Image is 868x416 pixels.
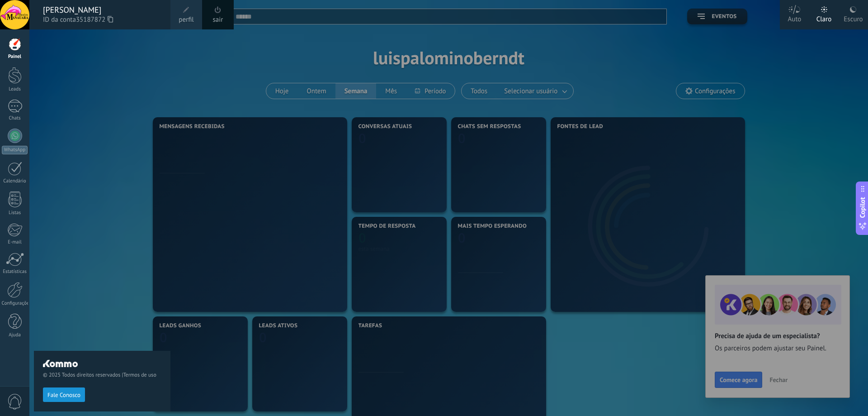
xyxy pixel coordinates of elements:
[43,15,161,25] span: ID da conta
[2,115,28,121] div: Chats
[43,391,85,398] a: Fale Conosco
[179,15,193,25] span: perfil
[123,372,156,378] a: Termos de uso
[2,86,28,92] div: Leads
[844,6,863,29] div: Escuro
[858,197,867,218] span: Copilot
[2,146,28,154] div: WhatsApp
[2,269,28,275] div: Estatísticas
[2,178,28,184] div: Calendário
[2,210,28,216] div: Listas
[788,6,802,29] div: Auto
[213,15,223,25] a: sair
[43,5,161,15] div: [PERSON_NAME]
[43,372,161,378] span: © 2025 Todos direitos reservados |
[2,301,28,306] div: Configurações
[2,239,28,245] div: E-mail
[2,332,28,338] div: Ajuda
[816,6,832,29] div: Claro
[47,392,80,398] span: Fale Conosco
[76,15,113,25] span: 35187872
[2,54,28,60] div: Painel
[43,387,85,402] button: Fale Conosco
